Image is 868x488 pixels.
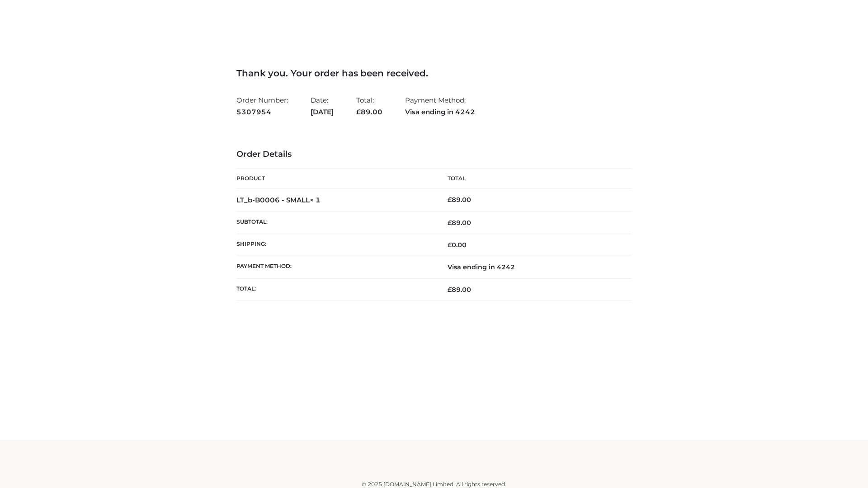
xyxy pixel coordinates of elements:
h3: Order Details [236,150,632,160]
li: Date: [311,92,334,120]
strong: Visa ending in 4242 [405,106,475,118]
span: 89.00 [356,108,382,116]
li: Total: [356,92,382,120]
span: £ [356,108,361,116]
span: 89.00 [448,286,471,294]
span: £ [448,241,452,249]
td: Visa ending in 4242 [434,256,632,278]
th: Subtotal: [236,211,434,234]
h3: Thank you. Your order has been received. [236,68,632,79]
span: 89.00 [448,219,471,227]
bdi: 0.00 [448,241,467,249]
span: £ [448,196,452,204]
li: Payment Method: [405,92,475,120]
strong: × 1 [310,196,321,204]
span: £ [448,286,452,294]
th: Total: [236,278,434,300]
strong: 5307954 [236,106,288,118]
th: Product [236,169,434,189]
strong: [DATE] [311,106,334,118]
span: £ [448,219,452,227]
strong: LT_b-B0006 - SMALL [236,196,321,204]
th: Total [434,169,632,189]
bdi: 89.00 [448,196,471,204]
th: Shipping: [236,234,434,256]
li: Order Number: [236,92,288,120]
th: Payment method: [236,256,434,278]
